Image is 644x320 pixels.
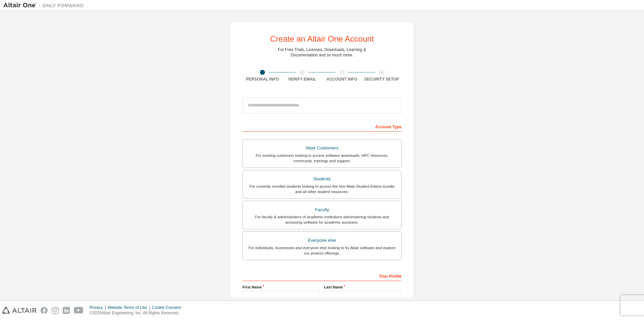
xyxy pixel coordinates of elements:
[152,305,184,310] div: Cookie Consent
[247,205,397,215] div: Faculty
[74,307,84,314] img: youtube.svg
[247,143,397,153] div: Altair Customers
[52,307,59,314] img: instagram.svg
[63,307,70,314] img: linkedin.svg
[270,35,374,43] div: Create an Altair One Account
[90,310,185,316] p: © 2025 Altair Engineering, Inc. All Rights Reserved.
[247,174,397,184] div: Students
[243,77,282,82] div: Personal Info
[278,47,366,58] div: For Free Trials, Licenses, Downloads, Learning & Documentation and so much more.
[247,236,397,245] div: Everyone else
[243,270,401,281] div: Your Profile
[41,307,48,314] img: facebook.svg
[247,245,397,256] div: For individuals, businesses and everyone else looking to try Altair software and explore our prod...
[2,307,37,314] img: altair_logo.svg
[362,77,402,82] div: Security Setup
[243,284,320,290] label: First Name
[247,214,397,225] div: For faculty & administrators of academic institutions administering students and accessing softwa...
[247,184,397,194] div: For currently enrolled students looking to access the free Altair Student Edition bundle and all ...
[3,2,87,9] img: Altair One
[90,305,108,310] div: Privacy
[324,284,401,290] label: Last Name
[247,153,397,164] div: For existing customers looking to access software downloads, HPC resources, community, trainings ...
[282,77,322,82] div: Verify Email
[108,305,152,310] div: Website Terms of Use
[243,121,401,132] div: Account Type
[322,77,362,82] div: Account Info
